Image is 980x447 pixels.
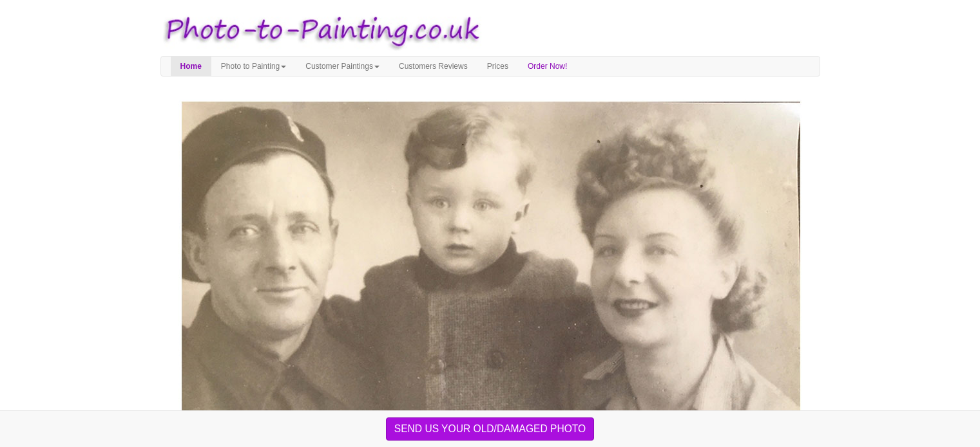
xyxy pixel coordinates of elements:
[296,57,389,76] a: Customer Paintings
[386,417,595,441] button: SEND US YOUR OLD/DAMAGED PHOTO
[211,57,296,76] a: Photo to Painting
[171,57,211,76] a: Home
[477,57,518,76] a: Prices
[389,57,477,76] a: Customers Reviews
[518,57,577,76] a: Order Now!
[154,6,484,56] img: Photo to Painting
